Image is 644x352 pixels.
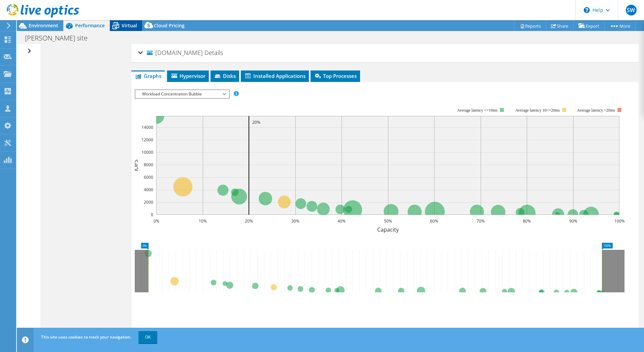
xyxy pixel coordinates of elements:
text: 12000 [141,137,153,143]
tspan: Average latency <=10ms [457,108,497,113]
text: Capacity [377,226,399,233]
text: IOPS [132,159,139,171]
text: 20% [245,218,253,224]
h1: [PERSON_NAME] site [22,34,98,42]
text: 60% [430,218,438,224]
a: Share [546,21,574,31]
span: Virtual [122,22,137,29]
text: 4000 [144,187,153,193]
span: Workload Concentration Bubble [139,90,225,98]
text: 40% [337,218,346,224]
text: 100% [614,218,624,224]
span: Details [204,49,223,57]
svg: \n [584,7,590,13]
span: [DOMAIN_NAME] [147,50,203,56]
span: Environment [29,22,58,29]
text: 0% [153,218,159,224]
span: SW [626,5,637,16]
a: Export [573,21,605,31]
text: 50% [384,218,392,224]
text: 10% [199,218,207,224]
text: Average latency >20ms [577,108,615,113]
span: This site uses cookies to track your navigation. [41,334,131,340]
text: 80% [523,218,531,224]
span: Top Processes [314,72,357,79]
a: Reports [514,21,546,31]
text: 0 [151,212,153,217]
text: 70% [477,218,485,224]
text: 30% [291,218,299,224]
text: 2000 [144,199,153,205]
h2: Advanced Graph Controls [135,325,215,338]
a: OK [138,331,157,343]
text: 14000 [141,124,153,130]
span: Cloud Pricing [154,22,185,29]
text: 6000 [144,174,153,180]
span: Installed Applications [244,72,305,79]
span: Performance [75,22,105,29]
text: 10000 [141,149,153,155]
tspan: Average latency 10<=20ms [515,108,560,113]
span: Graphs [135,72,161,79]
span: Disks [214,72,236,79]
a: More [604,21,636,31]
text: 90% [569,218,577,224]
text: 20% [252,119,260,125]
span: Hypervisor [170,72,205,79]
text: 8000 [144,162,153,168]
